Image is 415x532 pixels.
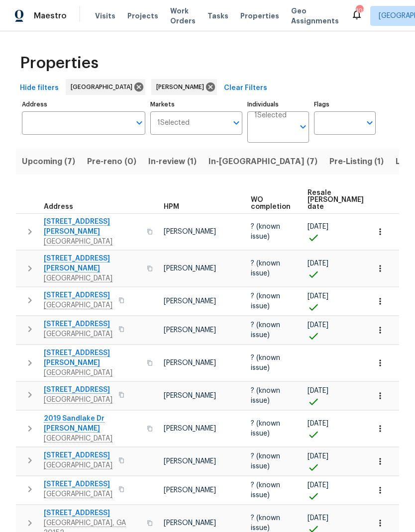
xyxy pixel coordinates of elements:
[363,116,377,130] button: Open
[314,101,376,107] label: Flags
[164,458,216,465] span: [PERSON_NAME]
[164,425,216,432] span: [PERSON_NAME]
[44,203,73,210] span: Address
[308,322,328,329] span: [DATE]
[308,420,328,427] span: [DATE]
[329,155,384,169] span: Pre-Listing (1)
[22,101,145,107] label: Address
[251,196,291,210] span: WO completion
[148,155,197,169] span: In-review (1)
[251,293,280,310] span: ? (known issue)
[151,79,217,95] div: [PERSON_NAME]
[164,203,179,210] span: HPM
[251,322,280,339] span: ? (known issue)
[164,392,216,399] span: [PERSON_NAME]
[208,155,317,169] span: In-[GEOGRAPHIC_DATA] (7)
[164,359,216,366] span: [PERSON_NAME]
[220,79,271,97] button: Clear Filters
[251,482,280,499] span: ? (known issue)
[308,223,328,230] span: [DATE]
[224,82,267,94] span: Clear Filters
[95,11,115,21] span: Visits
[356,6,363,16] div: 101
[132,116,146,130] button: Open
[251,453,280,470] span: ? (known issue)
[164,265,216,272] span: [PERSON_NAME]
[150,101,243,107] label: Markets
[308,293,328,300] span: [DATE]
[229,116,243,130] button: Open
[308,482,328,489] span: [DATE]
[164,487,216,494] span: [PERSON_NAME]
[251,223,280,240] span: ? (known issue)
[291,6,339,26] span: Geo Assignments
[254,111,287,120] span: 1 Selected
[308,387,328,394] span: [DATE]
[170,6,196,26] span: Work Orders
[296,120,310,134] button: Open
[308,515,328,522] span: [DATE]
[164,520,216,527] span: [PERSON_NAME]
[251,387,280,404] span: ? (known issue)
[22,155,75,169] span: Upcoming (7)
[240,11,279,21] span: Properties
[251,260,280,277] span: ? (known issue)
[20,82,59,94] span: Hide filters
[251,420,280,437] span: ? (known issue)
[156,82,208,92] span: [PERSON_NAME]
[16,79,63,97] button: Hide filters
[247,101,309,107] label: Individuals
[207,12,228,19] span: Tasks
[34,11,67,21] span: Maestro
[308,189,364,210] span: Resale [PERSON_NAME] date
[308,453,328,460] span: [DATE]
[157,119,190,127] span: 1 Selected
[127,11,158,21] span: Projects
[251,515,280,532] span: ? (known issue)
[308,260,328,267] span: [DATE]
[164,327,216,334] span: [PERSON_NAME]
[251,355,280,371] span: ? (known issue)
[164,228,216,235] span: [PERSON_NAME]
[71,82,136,92] span: [GEOGRAPHIC_DATA]
[87,155,136,169] span: Pre-reno (0)
[66,79,145,95] div: [GEOGRAPHIC_DATA]
[164,298,216,305] span: [PERSON_NAME]
[20,58,99,68] span: Properties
